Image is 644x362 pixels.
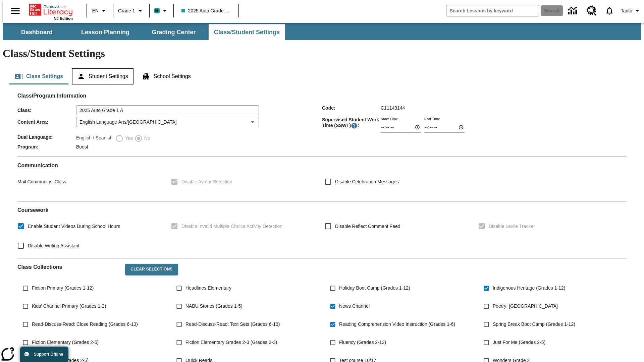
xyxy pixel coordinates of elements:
[72,68,133,84] button: Student Settings
[489,223,535,230] span: Disable Lexile Tracker
[3,23,641,40] div: SubNavbar
[17,207,627,253] div: Coursework
[76,134,112,142] label: English / Spanish
[152,5,171,17] button: Boost Class color is teal. Change class color
[322,105,381,111] span: Code :
[3,47,641,60] h1: Class/Student Settings
[89,5,111,17] button: Language: EN, Select a language
[381,105,405,111] span: C11143144
[424,116,440,121] label: End Time
[339,285,410,292] span: Holiday Boot Camp (Grades 1-12)
[493,321,575,328] span: Spring Break Boot Camp (Grades 1-12)
[76,144,88,149] span: Boost
[493,285,565,292] span: Indigenous Heritage (Grades 1-12)
[17,119,76,125] span: Content Area :
[493,303,558,310] span: Poetry: [GEOGRAPHIC_DATA]
[185,321,280,328] span: Read-Discuss-Read: Text Sets (Grades 6-13)
[32,285,94,292] span: Fiction Primary (Grades 1-12)
[3,24,70,40] button: Dashboard
[339,339,386,346] span: Fluency (Grades 2-12)
[76,117,259,127] div: English Language Arts/[GEOGRAPHIC_DATA]
[115,5,147,17] button: Grade: Grade 1, Select a grade
[29,3,73,16] a: Home
[72,24,139,40] button: Lesson Planning
[335,223,400,230] span: Disable Reflect Comment Feed
[137,68,196,84] button: School Settings
[185,339,277,346] span: Fiction Elementary Grades 2-3 (Grades 2-3)
[335,178,399,185] span: Disable Celebration Messages
[5,1,25,21] button: Open side menu
[52,179,66,184] span: Class
[621,7,632,14] span: Tauto
[181,178,232,185] span: Disable Avatar Selection
[351,122,358,129] button: Supervised Student Work Time is the timeframe when students can take LevelSet and when lessons ar...
[185,303,243,310] span: NABU Stories (Grades 1-5)
[152,28,196,36] span: Grading Center
[17,264,120,270] h2: Class Collections
[32,303,106,310] span: Kids' Channel Primary (Grades 1-2)
[583,2,601,20] a: Resource Center, Will open in new tab
[339,321,455,328] span: Reading Comprehension Video Instruction (Grades 1-6)
[81,28,129,36] span: Lesson Planning
[92,7,99,14] span: EN
[76,105,259,115] input: Class
[118,7,135,14] span: Grade 1
[34,352,63,357] span: Support Offline
[446,5,539,16] input: search field
[564,2,583,20] a: Data Center
[214,28,280,36] span: Class/Student Settings
[17,162,627,169] h2: Communication
[185,285,231,292] span: Headlines Elementary
[123,135,133,142] span: Yes
[125,264,178,275] button: Clear Selections
[17,108,76,113] span: Class :
[381,116,398,121] label: Start Time
[17,134,76,140] span: Dual Language :
[9,68,68,84] button: Class Settings
[29,2,73,20] div: Home
[28,242,79,249] span: Disable Writing Assistant
[493,339,545,346] span: Just For Me (Grades 2-5)
[21,28,53,36] span: Dashboard
[601,2,618,19] a: Notifications
[155,6,159,15] span: B
[20,347,68,362] button: Support Offline
[17,99,627,151] div: Class/Program Information
[181,7,231,14] span: 2025 Auto Grade 1 A
[17,144,76,149] span: Program :
[618,5,644,17] button: Profile/Settings
[9,68,635,84] div: Class/Student Settings
[54,16,73,20] span: NJ Edition
[322,117,381,129] span: Supervised Student Work Time (SSWT) :
[17,179,52,184] span: Mail Community :
[209,24,285,40] button: Class/Student Settings
[17,207,627,213] h2: Course work
[28,223,120,230] span: Enable Student Videos During School Hours
[17,93,627,99] h2: Class/Program Information
[17,162,627,196] div: Communication
[339,303,370,310] span: News Channel
[32,321,138,328] span: Read-Discuss-Read: Close Reading (Grades 6-13)
[32,339,99,346] span: Fiction Elementary (Grades 2-5)
[3,24,286,40] div: SubNavbar
[143,135,150,142] span: No
[181,223,282,230] span: Disable Invalid Multiple Choice Activity Detection
[140,24,207,40] button: Grading Center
